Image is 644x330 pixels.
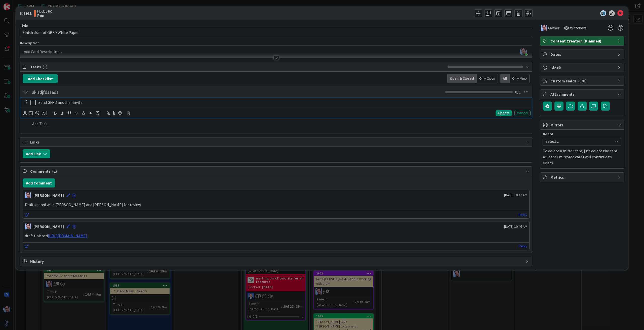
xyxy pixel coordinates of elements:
span: [DATE] 10:46 AM [504,224,527,229]
p: Draft shared with [PERSON_NAME] and [PERSON_NAME] for review [25,202,527,208]
a: Reply [519,243,527,249]
p: Send GFRD another invite [38,100,529,105]
span: Owner [548,25,559,31]
input: Add Checklist... [30,87,143,97]
span: Custom Fields [550,78,615,84]
img: JB [25,192,31,198]
div: Open & Closed [447,74,477,83]
div: Cancel [514,110,531,116]
span: Attachments [550,91,615,97]
span: [DATE] 10:47 AM [504,193,527,198]
div: Update [496,110,512,116]
span: Mirrors [550,122,615,128]
button: Add Link [23,149,50,158]
span: ( 2 ) [52,169,57,174]
span: Links [30,139,523,145]
span: ( 1 ) [43,64,47,69]
span: Watchers [570,25,586,31]
img: JB [541,25,547,31]
button: Add Checklist [23,74,58,83]
p: To delete a mirror card, just delete the card. All other mirrored cards will continue to exists. [543,148,621,166]
span: Modus HQ [37,9,53,13]
div: Only Mine [510,74,530,83]
label: Title [20,23,28,28]
span: Content Creation (Planned) [550,38,615,44]
a: [URL][DOMAIN_NAME] [48,233,87,238]
span: History [30,258,523,264]
span: 0 / 1 [515,89,521,95]
input: type card name here... [20,28,532,37]
div: [PERSON_NAME] [33,192,64,198]
span: ( 0/0 ) [578,78,586,83]
a: Reply [519,212,527,218]
div: All [500,74,510,83]
span: Description [20,41,39,45]
div: Only Open [477,74,498,83]
button: Add Comment [23,178,55,187]
b: Pen [37,13,53,17]
span: Comments [30,168,523,174]
b: 1913 [24,11,32,16]
span: Select... [546,138,610,145]
span: Metrics [550,174,615,180]
div: [PERSON_NAME] [33,223,64,229]
img: JB [25,223,31,229]
span: Tasks [30,64,445,70]
span: ID [20,10,32,16]
span: Block [550,65,615,71]
span: Board [543,132,553,136]
span: Dates [550,51,615,57]
p: draft finished [25,233,527,239]
img: 1h7l4qjWAP1Fo8liPYTG9Z7tLcljo6KC.jpg [520,48,527,55]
